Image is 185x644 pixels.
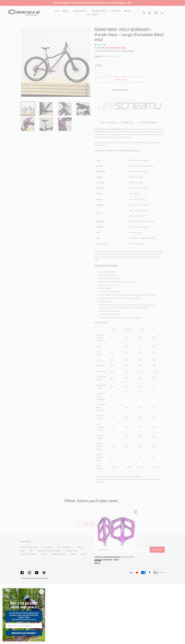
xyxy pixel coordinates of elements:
b: Wheels [97,204,103,206]
a: Warranty & Returns [20,553,37,555]
td: [PERSON_NAME] SDG [127,224,167,230]
button: Subscribe [150,547,165,553]
span: 1,210 [138,370,143,372]
a: About Canfield Bikes [20,546,38,548]
span: Seat Tube Angle (Effective) [97,392,105,400]
span: 120 [138,385,141,388]
span: MEDIUM [124,328,132,331]
span: 424 [138,436,141,438]
span: SMALL [110,328,117,331]
img: Load image into Gallery viewer, DEMO BIKE: YELLI SCREAMY - Purple Haze - Large (Complete Bike) #43 [58,117,72,131]
span: Chainstay Length [97,434,105,439]
span: Be the first to find out about new product drops and get exclusive insider deals. [9,612,38,618]
span: 1,181 [124,370,129,372]
img: Load image into Gallery viewer, DEMO BIKE: YELLI SCREAMY - Purple Haze - Large (Complete Bike) #43 [76,102,91,116]
span: 76.4 [124,406,128,409]
span: 475 [138,345,141,347]
span: XL [152,328,155,331]
span: 736 [110,352,113,354]
span: 65.5 [124,377,128,379]
span: 77 [124,395,127,397]
li: Includes derailleur hanger, rear axle and hardware [99,316,165,319]
button: Add to cart [95,76,147,82]
b: We say Yelli, you say Screamy. [95,128,122,130]
span: SALE [54,10,59,12]
span: 105 [110,385,113,388]
td: TRP Slate T4 [127,191,167,197]
a: Learn more about payment and financing options [95,50,135,52]
b: Seatpost [97,220,104,222]
b: Derailleur [97,182,105,184]
button: Close dialog [39,589,44,594]
span: 630 [110,359,113,361]
span: 500 [152,345,156,347]
td: [PERSON_NAME] [127,241,167,246]
span: BIKES [63,10,68,12]
b: Seat Clamp [97,243,107,245]
a: Demos [76,546,82,548]
a: News [20,550,25,552]
span: Subscribe [152,549,162,551]
em: *Geo based on 541mm axle to crown fork, 130mm travel [95,475,141,478]
a: MERCH [122,9,132,13]
span: 110 [124,385,127,388]
span: GET THE LATEST [10,601,37,606]
span: 1,237 [152,370,157,372]
span: Crank Length: 155mm (SM), 160mm (MD), 165mm (LG), 170mm (XL) [99,294,156,296]
span: 77 [110,395,113,397]
span: GG PARTS [111,10,121,12]
td: SDG [PERSON_NAME] 170mm [127,219,167,224]
td: Helix-R 9-50t [127,186,167,191]
span: 65.5 [152,377,156,379]
span: 30.9mm seat post (34.9/35mm clamp compatible) [99,297,140,299]
span: Boost Spacing [99,301,111,303]
span: 460 [138,416,141,418]
span: 58 [110,456,113,459]
p: Quick links [20,540,91,543]
span: 316.5 [110,445,115,447]
span: 6'1"-6'6" [152,466,159,468]
td: SRAM GX Eagle [127,174,167,180]
span: 58 [124,456,127,459]
a: Archive Bikes [42,546,53,548]
s: $4,399.99 [95,47,105,49]
span: 597 [124,337,127,339]
span: [PERSON_NAME] Special Blend [129,237,156,239]
span: 420 [124,416,127,418]
a: Back to DEMO BIKE SALE [77,522,108,527]
b: Tires [97,212,101,214]
span: 571 [110,337,113,339]
a: CBF™ Suspension [57,546,72,548]
span: Recommended fork length: 120mm - 140mm [99,281,136,283]
b: Saddles [97,226,104,228]
td: 320 [123,421,137,433]
img: Load image into Gallery viewer, DEMO BIKE: YELLI SCREAMY - Purple Haze - Large (Complete Bike) #43 [58,102,72,116]
span: 76.4 [138,406,142,409]
b: Chainring [97,170,105,173]
span: ISCG 05 tabs [99,287,110,289]
span: 73mm BSA Threaded BB [99,291,120,293]
a: Shipping [95,55,101,57]
td: 280 [109,421,123,433]
span: On Sale! [117,46,126,50]
b: GEO & SIZING [95,322,107,324]
span: SERVICE PARTS [92,10,106,12]
a: Payment & Financing Options [37,550,61,552]
td: TRP 180mm/160mm [127,197,167,202]
span: 424 [124,436,127,438]
span: Seat Tube Angle (Actual) [97,404,105,411]
em: ***Recommendation only. Sizing depends on body type, personal preference and riding style. [95,478,161,483]
span: Front Center [97,351,102,356]
span: Oval 32T [129,170,149,173]
span: Reach [97,345,102,347]
span: Rock Shox Pike 140mm [129,159,149,161]
span: 5'9"-6'3" [138,466,145,468]
span: 677 [110,365,113,367]
b: Rotors [97,198,102,200]
span: Head Tube Angle* [97,376,106,381]
span: 820 [152,352,156,354]
span: Wheel Base [97,370,106,372]
em: This is a like-new demo bike that has been to one event and is in excellent condition. All demo b... [95,250,164,261]
span: 763 [124,352,127,354]
span: 635 [124,359,127,361]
